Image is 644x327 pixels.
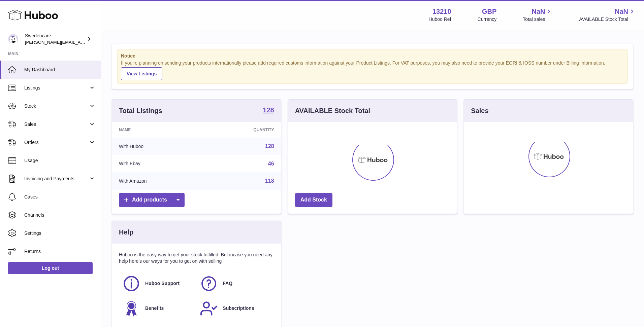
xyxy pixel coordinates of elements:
a: View Listings [121,67,162,80]
span: Listings [24,85,89,91]
a: Add Stock [295,193,332,207]
span: Settings [24,230,96,237]
strong: 13210 [432,7,451,16]
a: Log out [8,262,93,274]
h3: AVAILABLE Stock Total [295,106,370,115]
th: Name [112,122,204,138]
span: My Dashboard [24,67,96,73]
a: 128 [263,107,274,115]
a: Benefits [122,299,193,318]
span: Huboo Support [145,280,180,287]
h3: Total Listings [119,106,162,115]
span: Usage [24,157,96,164]
div: Huboo Ref [429,16,451,23]
a: 128 [265,143,274,149]
span: Benefits [145,305,164,312]
span: Cases [24,194,96,200]
div: If you're planning on sending your products internationally please add required customs informati... [121,60,624,80]
span: Sales [24,121,89,128]
span: FAQ [223,280,232,287]
h3: Help [119,228,133,237]
span: Total sales [523,16,553,23]
div: Currency [478,16,497,23]
span: Stock [24,103,89,109]
div: Swedencare [25,33,86,45]
a: 118 [265,178,274,184]
a: Add products [119,193,185,207]
span: Orders [24,139,89,146]
a: 46 [268,161,274,167]
span: Channels [24,212,96,218]
span: Subscriptions [223,305,254,312]
a: Subscriptions [200,299,270,318]
a: Huboo Support [122,275,193,293]
span: NaN [615,7,628,16]
span: Invoicing and Payments [24,176,89,182]
img: daniel.corbridge@swedencare.co.uk [8,34,18,44]
a: FAQ [200,275,270,293]
td: With Ebay [112,155,204,173]
p: Huboo is the easy way to get your stock fulfilled. But incase you need any help here's our ways f... [119,252,274,264]
strong: GBP [482,7,496,16]
th: Quantity [204,122,281,138]
span: NaN [532,7,545,16]
span: AVAILABLE Stock Total [579,16,636,23]
a: NaN AVAILABLE Stock Total [579,7,636,23]
a: NaN Total sales [523,7,553,23]
td: With Amazon [112,172,204,190]
span: [PERSON_NAME][EMAIL_ADDRESS][PERSON_NAME][DOMAIN_NAME] [25,39,171,45]
strong: 128 [263,107,274,113]
span: Returns [24,248,96,255]
td: With Huboo [112,138,204,155]
h3: Sales [471,106,488,115]
strong: Notice [121,53,624,59]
